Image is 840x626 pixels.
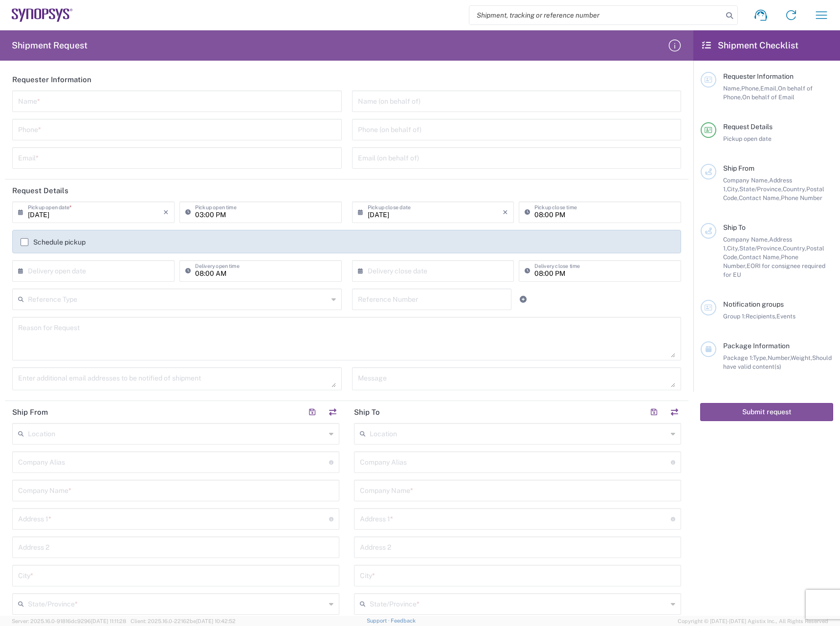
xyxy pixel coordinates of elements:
span: Company Name, [723,177,769,184]
span: Phone Number [781,194,822,201]
i: × [163,204,169,220]
span: [DATE] 10:42:52 [196,618,236,624]
span: State/Province, [739,245,783,252]
span: Name, [723,85,741,92]
span: City, [727,185,739,193]
span: Phone, [741,85,760,92]
span: Email, [760,85,778,92]
span: Ship From [723,164,754,172]
span: Server: 2025.16.0-91816dc9296 [12,618,126,624]
h2: Requester Information [12,75,91,85]
span: Requester Information [723,72,794,80]
span: Package Information [723,342,790,350]
span: Country, [783,185,806,193]
input: Shipment, tracking or reference number [469,6,723,24]
span: City, [727,245,739,252]
span: Number, [768,354,791,361]
span: Copyright © [DATE]-[DATE] Agistix Inc., All Rights Reserved [678,617,828,626]
span: Contact Name, [739,194,781,201]
span: Pickup open date [723,135,772,142]
span: Company Name, [723,236,769,243]
span: State/Province, [739,185,783,193]
button: Submit request [700,403,833,421]
span: On behalf of Email [742,93,795,101]
span: Recipients, [746,313,776,320]
span: Contact Name, [739,253,781,261]
h2: Shipment Checklist [702,40,798,51]
h2: Shipment Request [12,40,88,51]
h2: Ship From [12,407,48,417]
h2: Request Details [12,186,68,196]
h2: Ship To [354,407,380,417]
span: EORI for consignee required for EU [723,262,825,278]
span: Events [776,313,796,320]
span: Package 1: [723,354,753,361]
span: Type, [753,354,768,361]
span: Ship To [723,224,746,231]
span: Request Details [723,123,773,131]
span: Weight, [791,354,812,361]
a: Add Reference [516,292,530,306]
span: [DATE] 11:11:28 [91,618,126,624]
span: Country, [783,245,806,252]
label: Schedule pickup [21,238,86,246]
span: Notification groups [723,300,784,308]
a: Feedback [391,618,416,624]
span: Group 1: [723,313,746,320]
a: Support [367,618,391,624]
span: Client: 2025.16.0-22162be [131,618,236,624]
i: × [503,204,508,220]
